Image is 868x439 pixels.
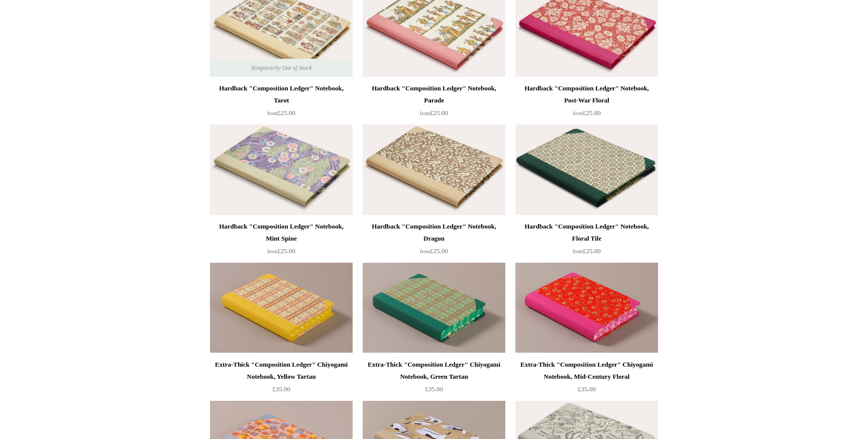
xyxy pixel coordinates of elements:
[515,82,658,124] a: Hardback "Composition Ledger" Notebook, Post-War Floral from£25.00
[573,247,601,255] span: £25.00
[210,125,353,215] img: Hardback "Composition Ledger" Notebook, Mint Spine
[363,221,505,262] a: Hardback "Composition Ledger" Notebook, Dragon from£25.00
[573,111,583,116] span: from
[515,125,658,215] a: Hardback "Composition Ledger" Notebook, Floral Tile Hardback "Composition Ledger" Notebook, Flora...
[365,82,503,106] div: Hardback "Composition Ledger" Notebook, Parade
[210,221,353,262] a: Hardback "Composition Ledger" Notebook, Mint Spine from£25.00
[365,221,503,245] div: Hardback "Composition Ledger" Notebook, Dragon
[420,111,430,116] span: from
[363,263,505,353] img: Extra-Thick "Composition Ledger" Chiyogami Notebook, Green Tartan
[363,359,505,400] a: Extra-Thick "Composition Ledger" Chiyogami Notebook, Green Tartan £35.00
[210,125,353,215] a: Hardback "Composition Ledger" Notebook, Mint Spine Hardback "Composition Ledger" Notebook, Mint S...
[267,249,277,254] span: from
[518,82,656,106] div: Hardback "Composition Ledger" Notebook, Post-War Floral
[515,125,658,215] img: Hardback "Composition Ledger" Notebook, Floral Tile
[573,249,583,254] span: from
[210,263,353,353] a: Extra-Thick "Composition Ledger" Chiyogami Notebook, Yellow Tartan Extra-Thick "Composition Ledge...
[420,249,430,254] span: from
[420,247,448,255] span: £25.00
[363,263,505,353] a: Extra-Thick "Composition Ledger" Chiyogami Notebook, Green Tartan Extra-Thick "Composition Ledger...
[578,385,596,393] span: £35.00
[210,263,353,353] img: Extra-Thick "Composition Ledger" Chiyogami Notebook, Yellow Tartan
[573,109,601,117] span: £25.00
[267,109,295,117] span: £25.00
[518,359,656,383] div: Extra-Thick "Composition Ledger" Chiyogami Notebook, Mid-Century Floral
[212,82,350,106] div: Hardback "Composition Ledger" Notebook, Tarot
[267,111,277,116] span: from
[363,82,505,124] a: Hardback "Composition Ledger" Notebook, Parade from£25.00
[241,59,321,77] span: Temporarily Out of Stock
[515,359,658,400] a: Extra-Thick "Composition Ledger" Chiyogami Notebook, Mid-Century Floral £35.00
[272,385,290,393] span: £35.00
[212,359,350,383] div: Extra-Thick "Composition Ledger" Chiyogami Notebook, Yellow Tartan
[212,221,350,245] div: Hardback "Composition Ledger" Notebook, Mint Spine
[210,359,353,400] a: Extra-Thick "Composition Ledger" Chiyogami Notebook, Yellow Tartan £35.00
[420,109,448,117] span: £25.00
[363,125,505,215] img: Hardback "Composition Ledger" Notebook, Dragon
[267,247,295,255] span: £25.00
[515,263,658,353] a: Extra-Thick "Composition Ledger" Chiyogami Notebook, Mid-Century Floral Extra-Thick "Composition ...
[210,82,353,124] a: Hardback "Composition Ledger" Notebook, Tarot from£25.00
[425,385,443,393] span: £35.00
[518,221,656,245] div: Hardback "Composition Ledger" Notebook, Floral Tile
[515,263,658,353] img: Extra-Thick "Composition Ledger" Chiyogami Notebook, Mid-Century Floral
[515,221,658,262] a: Hardback "Composition Ledger" Notebook, Floral Tile from£25.00
[363,125,505,215] a: Hardback "Composition Ledger" Notebook, Dragon Hardback "Composition Ledger" Notebook, Dragon
[365,359,503,383] div: Extra-Thick "Composition Ledger" Chiyogami Notebook, Green Tartan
